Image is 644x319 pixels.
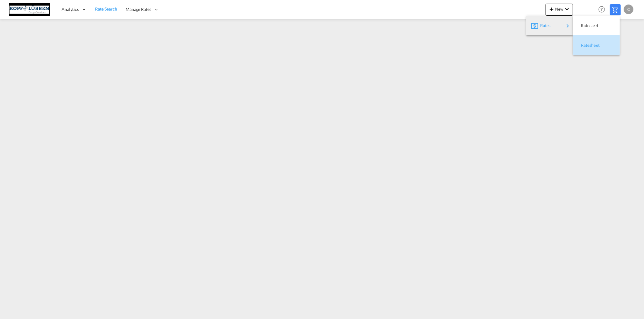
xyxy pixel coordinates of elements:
[581,39,588,51] span: Ratesheet
[581,20,588,32] span: Ratecard
[540,20,547,32] span: Rates
[578,18,615,33] div: Ratecard
[564,22,572,30] md-icon: icon-chevron-right
[578,38,615,53] div: Ratesheet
